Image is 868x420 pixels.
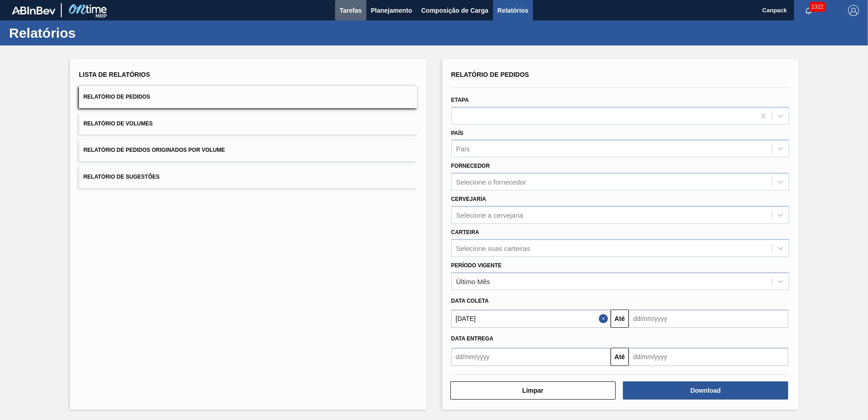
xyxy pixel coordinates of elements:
input: dd/mm/yyyy [451,348,611,366]
button: Download [623,381,788,400]
span: Tarefas [340,5,362,16]
button: Notificações [794,4,823,17]
span: Relatórios [498,5,528,16]
button: Relatório de Sugestões [79,166,417,188]
span: Relatório de Pedidos Originados por Volume [84,147,225,153]
label: País [451,130,464,136]
label: Fornecedor [451,163,490,169]
span: Data coleta [451,298,489,304]
div: Selecione suas carteiras [456,244,530,252]
span: Relatório de Sugestões [84,174,160,180]
label: Carteira [451,229,479,235]
div: Último Mês [456,277,490,285]
div: País [456,145,470,153]
button: Limpar [450,381,616,400]
span: Relatório de Pedidos [84,94,150,100]
label: Período Vigente [451,262,502,269]
button: Até [611,310,629,328]
div: Selecione a cervejaria [456,211,523,219]
button: Relatório de Pedidos [79,86,417,108]
button: Até [611,348,629,366]
label: Cervejaria [451,196,486,202]
h1: Relatórios [9,28,170,38]
span: Relatório de Volumes [84,120,153,127]
button: Relatório de Volumes [79,113,417,135]
span: Lista de Relatórios [79,71,150,78]
label: Etapa [451,97,469,103]
span: Composição de Carga [421,5,488,16]
span: Planejamento [371,5,412,16]
input: dd/mm/yyyy [629,310,788,328]
input: dd/mm/yyyy [629,348,788,366]
button: Close [599,310,611,328]
img: TNhmsLtSVTkK8tSr43FrP2fwEKptu5GPRR3wAAAABJRU5ErkJggg== [12,6,55,15]
button: Relatório de Pedidos Originados por Volume [79,139,417,161]
input: dd/mm/yyyy [451,310,611,328]
img: Logout [848,5,859,16]
span: Data Entrega [451,335,493,342]
span: Relatório de Pedidos [451,71,529,78]
span: 1322 [809,2,825,12]
div: Selecione o fornecedor [456,178,526,186]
